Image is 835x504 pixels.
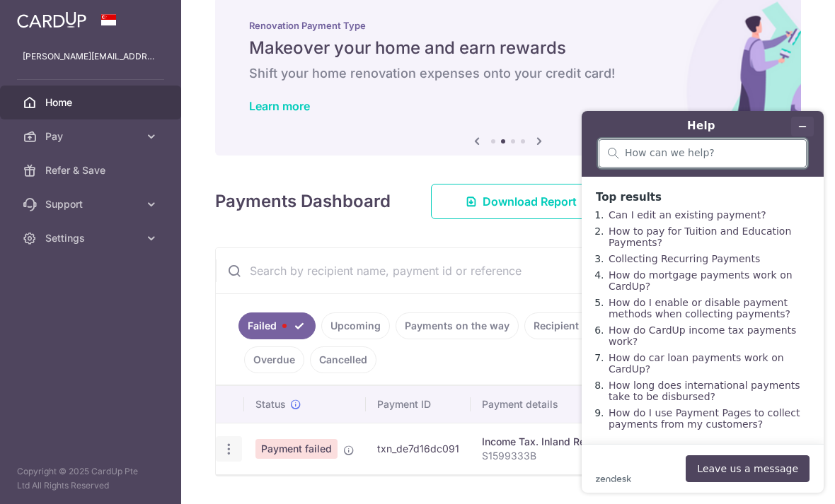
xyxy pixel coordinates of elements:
[482,449,775,463] p: S1599333B
[17,11,86,28] img: CardUp
[216,248,766,293] input: Search by recipient name, payment id or reference
[396,312,519,339] a: Payments on the way
[215,189,391,214] h4: Payments Dashboard
[431,184,611,219] a: Download Report
[45,163,139,177] span: Refer & Save
[249,20,767,31] p: Renovation Payment Type
[249,65,767,82] h6: Shift your home renovation expenses onto your credit card!
[45,197,139,211] span: Support
[23,49,159,64] p: [PERSON_NAME][EMAIL_ADDRESS][DOMAIN_NAME]
[471,386,786,423] th: Payment details
[482,435,775,449] div: Income Tax. Inland Revenue Authority of [GEOGRAPHIC_DATA]
[255,439,338,459] span: Payment failed
[33,10,62,23] span: Help
[366,386,471,423] th: Payment ID
[255,397,286,411] span: Status
[249,99,310,113] a: Learn more
[366,423,471,474] td: txn_de7d16dc091
[483,193,577,210] span: Download Report
[244,346,304,373] a: Overdue
[45,95,139,110] span: Home
[238,312,316,339] a: Failed
[321,312,390,339] a: Upcoming
[310,346,376,373] a: Cancelled
[524,312,612,339] a: Recipient paid
[249,37,767,59] h5: Makeover your home and earn rewards
[45,129,139,143] span: Pay
[570,100,835,504] iframe: Find more information here
[45,231,139,245] span: Settings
